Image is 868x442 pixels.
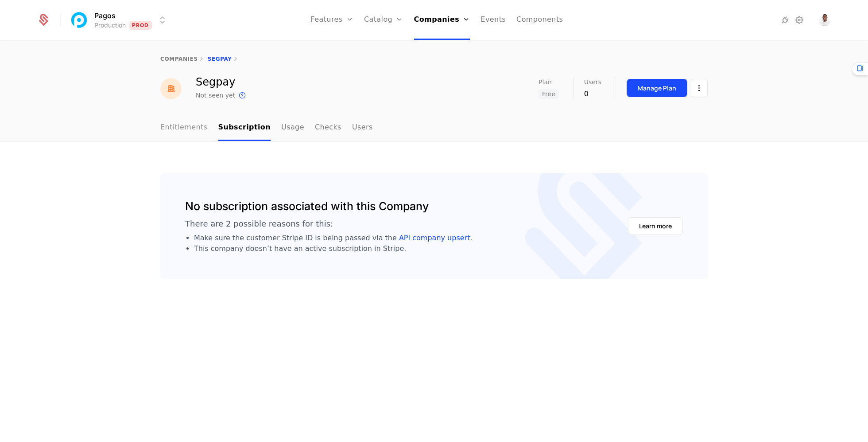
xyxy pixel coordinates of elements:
a: Entitlements [160,115,208,141]
span: Free [539,89,559,99]
li: This company doesn’t have an active subscription in Stripe. [194,243,473,254]
div: Segpay [196,77,248,87]
span: Pagos [94,10,116,21]
a: Checks [315,115,341,141]
span: Prod [129,21,152,30]
nav: Main [160,115,708,141]
a: Subscription [218,115,271,141]
button: Manage Plan [627,79,687,97]
a: Settings [794,15,805,25]
button: Select action [691,79,708,97]
img: Pagos [69,9,90,31]
button: Learn more [628,217,683,235]
span: Users [584,79,601,85]
a: Users [352,115,373,141]
ul: Choose Sub Page [160,115,373,141]
span: Plan [539,79,552,85]
div: Not seen yet [196,91,235,100]
a: Integrations [780,15,790,25]
button: Open user button [819,14,831,26]
img: LJ Durante [819,14,831,26]
button: Select environment [71,10,168,30]
div: There are 2 possible reasons for this: [185,219,333,229]
div: Manage Plan [638,84,676,93]
a: companies [160,56,198,62]
a: API company upsert [399,234,470,242]
img: Segpay [160,78,182,99]
div: 0 [584,89,601,99]
a: Usage [281,115,304,141]
div: No subscription associated with this Company [185,198,429,215]
div: Production [94,21,126,30]
li: Make sure the customer Stripe ID is being passed via the . [194,233,473,243]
